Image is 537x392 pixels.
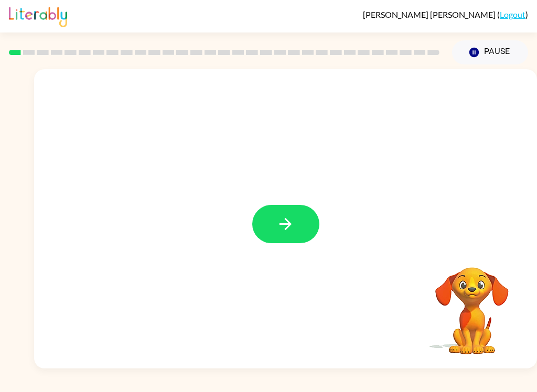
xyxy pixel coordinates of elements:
a: Logout [500,9,525,19]
button: Pause [452,40,528,64]
video: Your browser must support playing .mp4 files to use Literably. Please try using another browser. [420,251,524,356]
img: Literably [9,4,67,27]
div: ( ) [363,9,528,19]
span: [PERSON_NAME] [PERSON_NAME] [363,9,497,19]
